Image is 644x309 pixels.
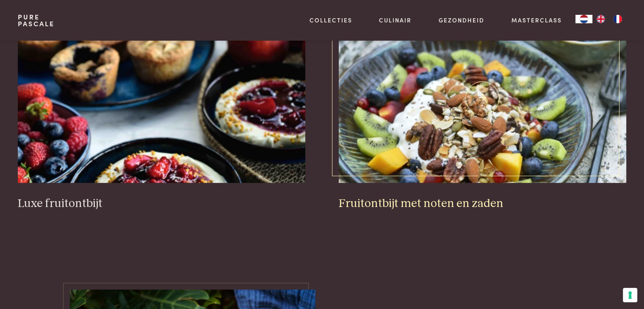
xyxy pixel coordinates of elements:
img: Fruitontbijt met noten en zaden [339,14,626,183]
div: Language [575,15,592,23]
a: Culinair [379,16,412,25]
ul: Language list [592,15,626,23]
img: Luxe fruitontbijt [18,14,305,183]
a: EN [592,15,609,23]
a: Fruitontbijt met noten en zaden Fruitontbijt met noten en zaden [339,14,626,211]
button: Uw voorkeuren voor toestemming voor trackingtechnologieën [623,288,637,302]
a: FR [609,15,626,23]
h3: Fruitontbijt met noten en zaden [339,196,626,211]
aside: Language selected: Nederlands [575,15,626,23]
a: Gezondheid [439,16,484,25]
a: Luxe fruitontbijt Luxe fruitontbijt [18,14,305,211]
a: NL [575,15,592,23]
a: Collecties [310,16,352,25]
a: PurePascale [18,14,55,27]
a: Masterclass [511,16,562,25]
h3: Luxe fruitontbijt [18,196,305,211]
